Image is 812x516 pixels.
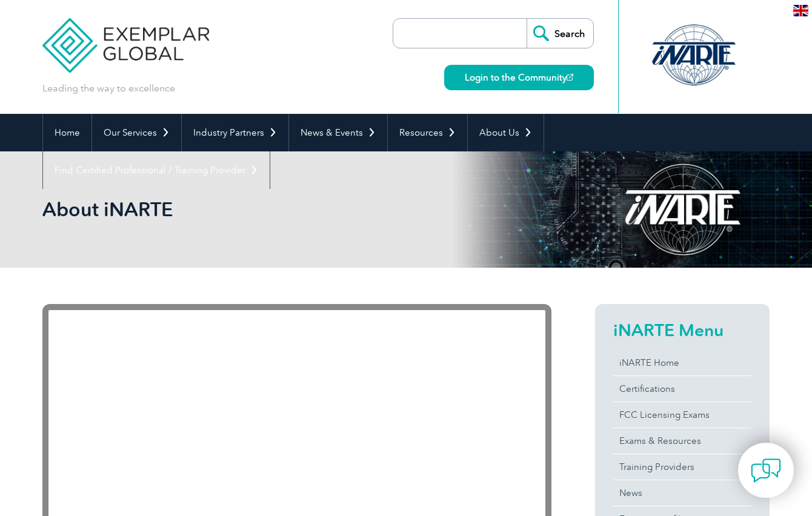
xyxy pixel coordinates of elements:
a: Certifications [613,376,751,402]
a: Exams & Resources [613,428,751,454]
h2: About iNARTE [42,200,551,219]
a: Find Certified Professional / Training Provider [43,151,270,189]
a: iNARTE Home [613,350,751,375]
img: en [793,5,808,16]
p: Leading the way to excellence [42,82,175,95]
img: open_square.png [567,74,573,81]
img: contact-chat.png [751,455,781,486]
a: Our Services [92,114,181,151]
a: Home [43,114,92,151]
a: News [613,480,751,506]
a: Resources [388,114,467,151]
a: Login to the Community [444,65,594,90]
h2: iNARTE Menu [613,320,751,340]
a: Industry Partners [182,114,288,151]
a: About Us [468,114,544,151]
a: News & Events [289,114,387,151]
input: Search [527,19,593,48]
a: Training Providers [613,454,751,480]
a: FCC Licensing Exams [613,402,751,428]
